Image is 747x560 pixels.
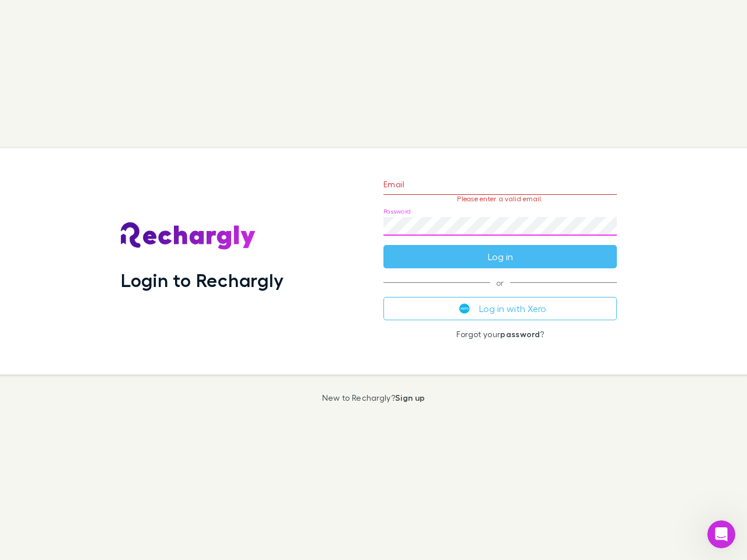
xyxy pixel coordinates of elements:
[500,329,540,339] a: password
[383,245,617,268] button: Log in
[383,207,411,216] label: Password
[383,195,617,203] p: Please enter a valid email.
[459,303,470,314] img: Xero's logo
[383,282,617,283] span: or
[121,222,256,250] img: Rechargly's Logo
[383,330,617,339] p: Forgot your ?
[395,393,425,402] a: Sign up
[383,297,617,320] button: Log in with Xero
[121,269,284,291] h1: Login to Rechargly
[322,393,425,402] p: New to Rechargly?
[707,520,735,548] iframe: Intercom live chat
